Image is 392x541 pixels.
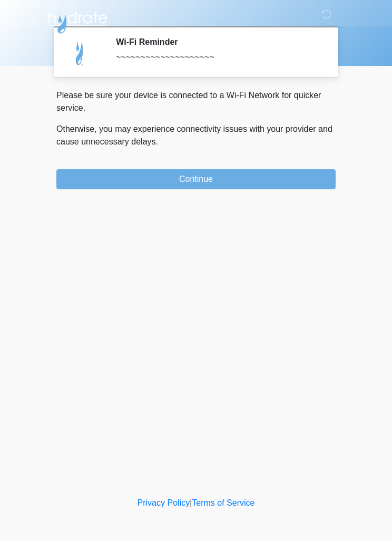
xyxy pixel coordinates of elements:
[46,8,109,34] img: Hydrate IV Bar - Scottsdale Logo
[190,498,192,507] a: |
[138,498,190,507] a: Privacy Policy
[56,89,336,114] p: Please be sure your device is connected to a Wi-Fi Network for quicker service.
[56,123,336,148] p: Otherwise, you may experience connectivity issues with your provider and cause unnecessary delays
[116,51,320,64] div: ~~~~~~~~~~~~~~~~~~~~
[56,169,336,189] button: Continue
[64,37,96,69] img: Agent Avatar
[156,137,158,146] span: .
[192,498,254,507] a: Terms of Service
